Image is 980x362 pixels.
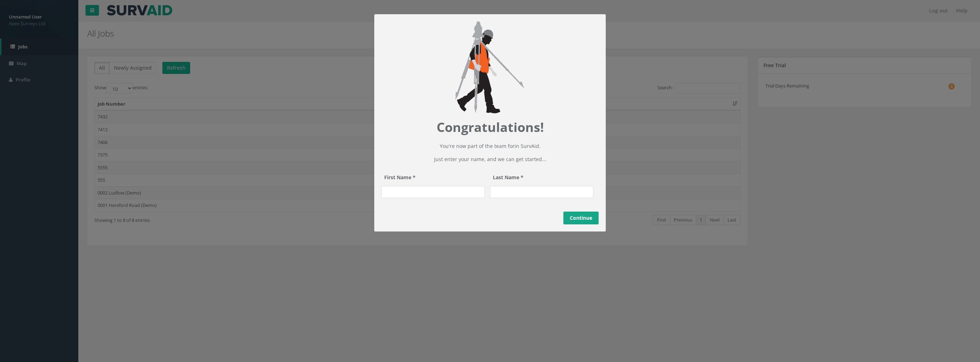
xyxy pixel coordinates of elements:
label: First Name * [381,171,490,184]
label: Last Name * [490,171,599,184]
a: Continue [563,212,599,224]
p: You're now part of the team for in SurvAid. [381,142,599,150]
strong: Congratulations! [437,118,544,136]
p: Just enter your name, and we can get started... [381,155,599,163]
